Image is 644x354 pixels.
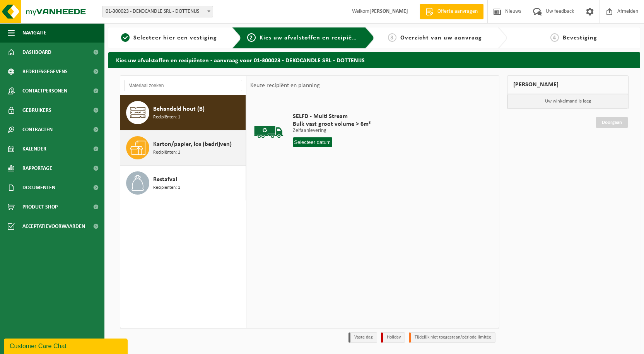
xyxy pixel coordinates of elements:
[133,35,217,41] span: Selecteer hier een vestiging
[153,184,180,192] span: Recipiënten: 1
[120,95,246,130] button: Behandeld hout (B) Recipiënten: 1
[102,6,213,17] span: 01-300023 - DEKOCANDLE SRL - DOTTENIJS
[400,35,482,41] span: Overzicht van uw aanvraag
[348,332,377,343] li: Vaste dag
[22,120,53,139] span: Contracten
[22,62,68,81] span: Bedrijfsgegevens
[22,178,55,197] span: Documenten
[507,75,629,94] div: [PERSON_NAME]
[22,101,51,120] span: Gebruikers
[153,175,177,184] span: Restafval
[381,332,405,343] li: Holiday
[293,128,371,133] p: Zelfaanlevering
[22,217,85,236] span: Acceptatievoorwaarden
[293,120,371,128] span: Bulk vast groot volume > 6m³
[293,137,332,147] input: Selecteer datum
[436,8,480,15] span: Offerte aanvragen
[108,52,640,67] h2: Kies uw afvalstoffen en recipiënten - aanvraag voor 01-300023 - DEKOCANDLE SRL - DOTTENIJS
[409,332,495,343] li: Tijdelijk niet toegestaan/période limitée
[369,9,408,14] strong: [PERSON_NAME]
[153,114,180,121] span: Recipiënten: 1
[563,35,597,41] span: Bevestiging
[22,23,46,43] span: Navigatie
[153,149,180,156] span: Recipiënten: 1
[112,33,226,43] a: 1Selecteer hier een vestiging
[124,80,242,91] input: Materiaal zoeken
[22,159,52,178] span: Rapportage
[550,33,559,42] span: 4
[153,104,205,114] span: Behandeld hout (B)
[120,130,246,166] button: Karton/papier, los (bedrijven) Recipiënten: 1
[121,33,130,42] span: 1
[293,113,371,120] span: SELFD - Multi Stream
[4,337,129,354] iframe: chat widget
[22,197,58,217] span: Product Shop
[153,140,232,149] span: Karton/papier, los (bedrijven)
[22,43,51,62] span: Dashboard
[507,94,628,109] p: Uw winkelmand is leeg
[22,139,46,159] span: Kalender
[246,76,324,95] div: Keuze recipiënt en planning
[22,81,67,101] span: Contactpersonen
[247,33,256,42] span: 2
[120,166,246,200] button: Restafval Recipiënten: 1
[102,6,213,17] span: 01-300023 - DEKOCANDLE SRL - DOTTENIJS
[388,33,396,42] span: 3
[420,4,483,19] a: Offerte aanvragen
[260,35,366,41] span: Kies uw afvalstoffen en recipiënten
[596,117,628,128] a: Doorgaan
